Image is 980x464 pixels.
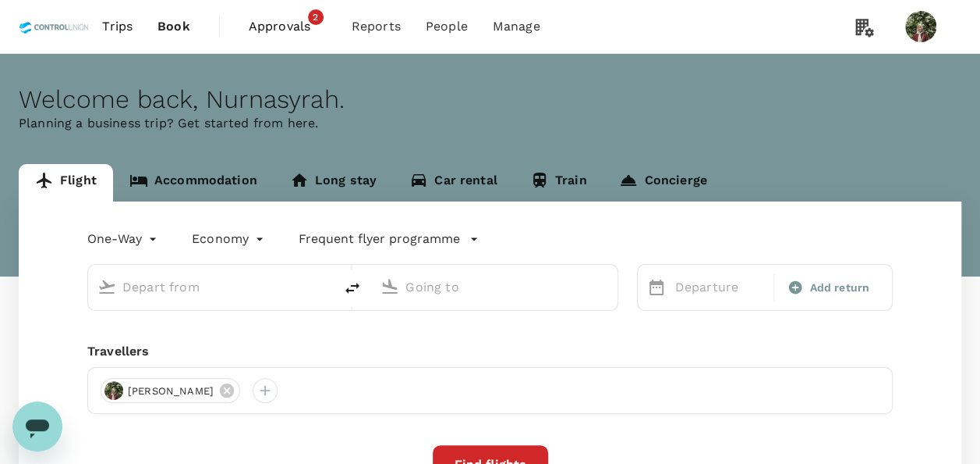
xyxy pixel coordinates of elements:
[809,280,869,296] span: Add return
[299,230,460,248] p: Frequent flyer programme
[19,114,961,133] p: Planning a business trip? Get started from here.
[119,384,223,399] span: [PERSON_NAME]
[426,17,468,36] span: People
[101,378,240,403] div: [PERSON_NAME]
[192,227,267,252] div: Economy
[12,402,62,452] iframe: Button to launch messaging window
[113,164,274,202] a: Accommodation
[323,285,326,288] button: Open
[102,17,133,36] span: Trips
[308,9,324,25] span: 2
[157,17,190,36] span: Book
[393,164,514,202] a: Car rental
[352,17,401,36] span: Reports
[19,164,113,202] a: Flight
[299,230,479,248] button: Frequent flyer programme
[274,164,393,202] a: Long stay
[493,17,540,36] span: Manage
[675,278,765,297] p: Departure
[905,11,936,42] img: Nurnasyrah Binti Abdul Ghafur
[87,342,893,361] div: Travellers
[514,164,603,202] a: Train
[603,164,723,202] a: Concierge
[19,85,961,114] div: Welcome back , Nurnasyrah .
[249,17,327,36] span: Approvals
[607,285,610,288] button: Open
[334,269,371,307] button: delete
[405,275,584,299] input: Going to
[122,275,301,299] input: Depart from
[19,9,90,44] img: Control Union Malaysia Sdn. Bhd.
[104,381,123,400] img: avatar-67a45d66879f0.jpeg
[87,227,161,252] div: One-Way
